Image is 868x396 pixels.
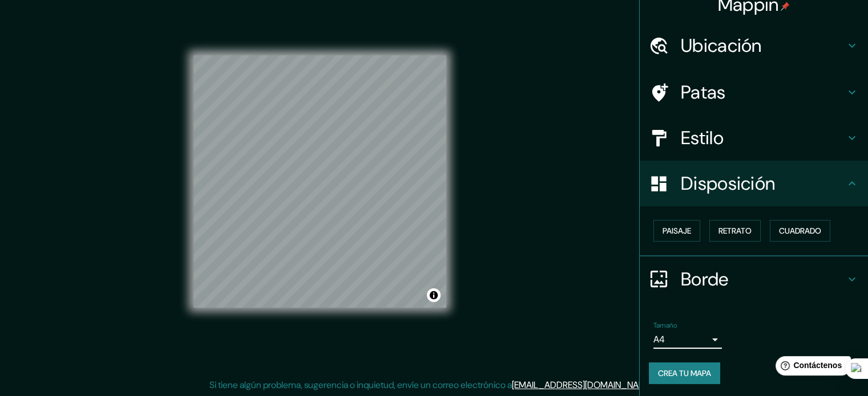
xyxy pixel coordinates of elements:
button: Retrato [709,220,761,242]
font: Retrato [718,226,752,236]
font: Borde [681,267,729,291]
button: Activar o desactivar atribución [427,288,441,302]
font: Crea tu mapa [658,368,711,378]
button: Paisaje [653,220,700,242]
iframe: Lanzador de widgets de ayuda [766,352,855,383]
div: A4 [653,330,722,349]
font: Si tiene algún problema, sugerencia o inquietud, envíe un correo electrónico a [209,379,512,391]
div: Estilo [640,115,868,161]
div: Borde [640,256,868,302]
button: Cuadrado [770,220,830,242]
div: Patas [640,70,868,115]
div: Disposición [640,161,868,206]
canvas: Mapa [193,55,446,308]
font: Ubicación [681,34,762,58]
font: Estilo [681,126,724,150]
font: Tamaño [653,321,677,330]
div: Ubicación [640,23,868,68]
font: Paisaje [663,226,691,236]
font: Disposición [681,172,775,195]
font: A4 [653,333,665,345]
font: Patas [681,80,726,104]
button: Crea tu mapa [649,362,720,384]
a: [EMAIL_ADDRESS][DOMAIN_NAME] [512,379,653,391]
img: pin-icon.png [781,2,790,11]
font: Cuadrado [779,226,821,236]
